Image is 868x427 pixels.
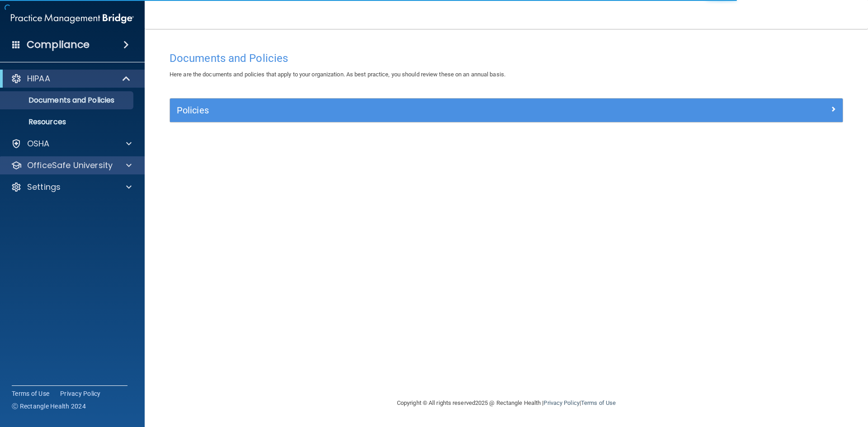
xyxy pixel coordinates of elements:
[177,103,836,117] a: Policies
[341,389,671,418] div: Copyright © All rights reserved 2025 @ Rectangle Health | |
[543,399,579,406] a: Privacy Policy
[11,73,131,84] a: HIPAA
[27,138,50,149] p: OSHA
[12,389,49,398] a: Terms of Use
[11,138,132,149] a: OSHA
[170,52,843,64] h4: Documents and Policies
[12,402,86,411] span: Ⓒ Rectangle Health 2024
[27,160,113,171] p: OfficeSafe University
[6,96,129,105] p: Documents and Policies
[11,160,132,171] a: OfficeSafe University
[177,105,668,115] h5: Policies
[11,9,134,28] img: PMB logo
[581,399,616,406] a: Terms of Use
[27,73,50,84] p: HIPAA
[27,182,61,192] p: Settings
[170,71,505,78] span: Here are the documents and policies that apply to your organization. As best practice, you should...
[11,182,132,192] a: Settings
[27,38,90,51] h4: Compliance
[6,117,129,127] p: Resources
[60,389,101,398] a: Privacy Policy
